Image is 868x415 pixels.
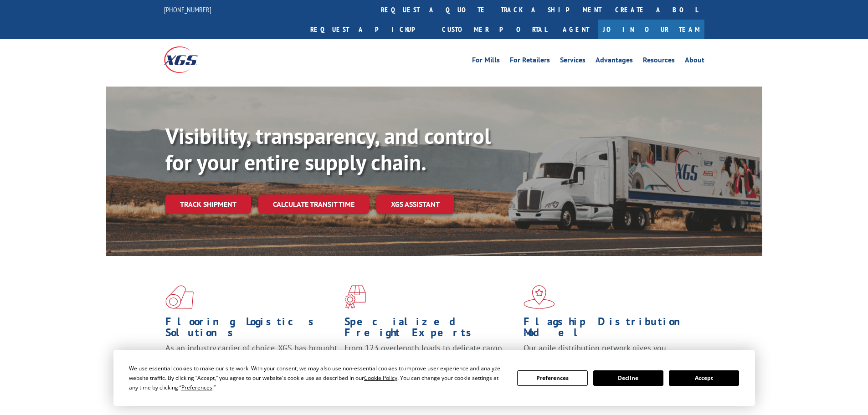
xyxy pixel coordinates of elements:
[165,122,491,176] b: Visibility, transparency, and control for your entire supply chain.
[596,56,633,67] a: Advantages
[598,20,704,39] a: Join Our Team
[164,5,211,14] a: [PHONE_NUMBER]
[593,370,663,386] button: Decline
[685,56,704,67] a: About
[524,285,555,309] img: xgs-icon-flagship-distribution-model-red
[129,364,506,392] div: We use essential cookies to make our site work. With your consent, we may also use non-essential ...
[181,384,212,391] span: Preferences
[165,195,251,214] a: Track shipment
[472,56,500,67] a: For Mills
[524,316,696,343] h1: Flagship Distribution Model
[258,195,369,214] a: Calculate transit time
[669,370,739,386] button: Accept
[376,195,454,214] a: XGS ASSISTANT
[113,350,755,406] div: Cookie Consent Prompt
[517,370,587,386] button: Preferences
[165,285,194,309] img: xgs-icon-total-supply-chain-intelligence-red
[643,56,675,67] a: Resources
[435,20,554,39] a: Customer Portal
[560,56,586,67] a: Services
[364,374,397,382] span: Cookie Policy
[554,20,598,39] a: Agent
[303,20,435,39] a: Request a pickup
[165,316,338,343] h1: Flooring Logistics Solutions
[344,343,517,383] p: From 123 overlength loads to delicate cargo, our experienced staff knows the best way to move you...
[510,56,550,67] a: For Retailers
[344,285,366,309] img: xgs-icon-focused-on-flooring-red
[344,316,517,343] h1: Specialized Freight Experts
[165,343,337,375] span: As an industry carrier of choice, XGS has brought innovation and dedication to flooring logistics...
[524,343,691,364] span: Our agile distribution network gives you nationwide inventory management on demand.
